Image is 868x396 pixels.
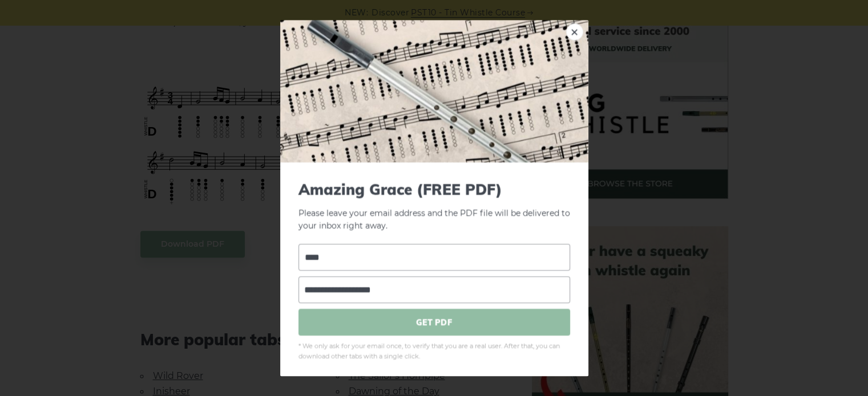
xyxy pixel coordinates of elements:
a: × [566,23,583,40]
span: * We only ask for your email once, to verify that you are a real user. After that, you can downlo... [298,341,570,362]
span: GET PDF [298,309,570,336]
img: Tin Whistle Tab Preview [280,20,588,162]
span: Amazing Grace (FREE PDF) [298,181,570,198]
p: Please leave your email address and the PDF file will be delivered to your inbox right away. [298,181,570,233]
